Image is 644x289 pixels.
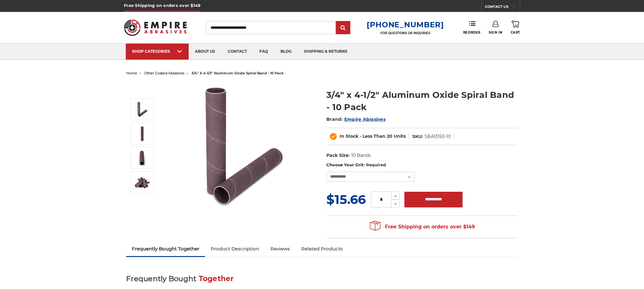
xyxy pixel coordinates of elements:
[326,89,518,113] h1: 3/4" x 4-1/2" Aluminum Oxide Spiral Band - 10 Pack
[463,30,480,35] span: Reorder
[192,71,284,75] span: 3/4" x 4-1/2" aluminum oxide spiral band - 10 pack
[326,162,518,168] label: Choose Your Grit:
[126,242,205,256] a: Frequently Bought Together
[144,71,184,75] a: other coated abrasives
[265,242,296,256] a: Reviews
[298,44,354,60] a: shipping & returns
[134,150,150,166] img: 3/4" x 4-1/2" Aluminum Oxide Spiral Bands
[126,274,196,283] span: Frequently Bought
[412,133,423,140] dt: SKU:
[344,116,386,122] a: Empire Abrasives
[340,133,358,139] span: In Stock
[180,82,306,208] img: 3/4" x 4-1/2" Spiral Bands Aluminum Oxide
[387,133,392,139] span: 20
[366,162,386,167] small: Required
[134,101,150,117] img: 3/4" x 4-1/2" Spiral Bands Aluminum Oxide
[351,152,371,159] dd: 10 Bands
[511,30,520,35] span: Cart
[326,116,343,122] span: Brand:
[221,44,253,60] a: contact
[425,133,451,140] dd: SBA13150-10
[326,192,366,207] span: $15.66
[367,20,444,29] a: [PHONE_NUMBER]
[274,44,298,60] a: blog
[126,71,137,75] a: home
[326,152,350,159] dt: Pack Size:
[394,133,406,139] span: Units
[134,126,150,142] img: 3/4" x 4-1/2" Spiral Bands AOX
[485,3,520,12] a: CONTACT US
[463,21,480,34] a: Reorder
[489,30,502,35] span: Sign In
[370,221,475,233] span: Free Shipping on orders over $149
[337,22,349,34] input: Submit
[205,242,265,256] a: Product Description
[296,242,348,256] a: Related Products
[367,31,444,35] p: FOR QUESTIONS OR INQUIRIES
[199,274,234,283] span: Together
[134,174,150,190] img: 3/4" x 4-1/2" AOX Spiral Bands
[132,49,182,54] div: SHOP CATEGORIES
[124,15,187,40] img: Empire Abrasives
[360,133,386,139] span: - Less Than
[511,21,520,35] a: Cart
[253,44,274,60] a: faq
[189,44,221,60] a: about us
